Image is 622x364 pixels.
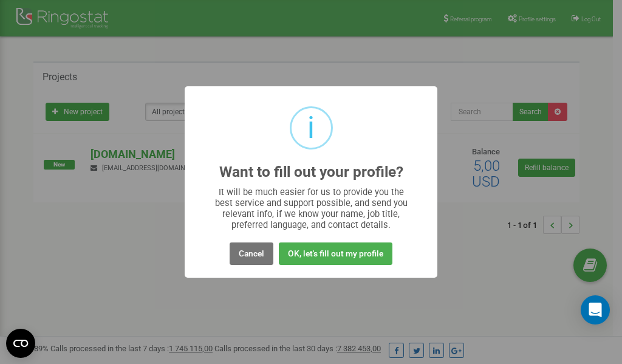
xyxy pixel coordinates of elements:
button: Open CMP widget [6,329,35,358]
div: It will be much easier for us to provide you the best service and support possible, and send you ... [209,187,414,230]
button: OK, let's fill out my profile [279,242,392,265]
h2: Want to fill out your profile? [219,164,403,180]
div: i [307,108,315,148]
button: Cancel [230,242,273,265]
div: Open Intercom Messenger [581,295,610,325]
